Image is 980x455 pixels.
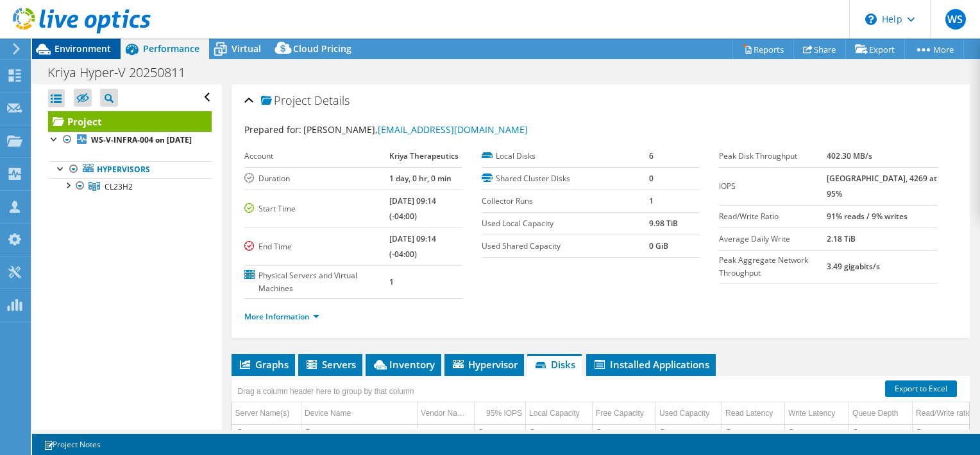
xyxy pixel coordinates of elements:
[719,180,826,193] label: IOPS
[418,402,475,425] td: Vendor Name* Column
[732,39,794,59] a: Reports
[48,178,212,195] a: CL23H2
[389,173,452,184] b: 1 day, 0 hr, 0 min
[725,406,773,421] div: Read Latency
[48,111,212,132] a: Project
[596,406,644,421] div: Free Capacity
[232,42,261,55] span: Virtual
[593,358,709,371] span: Installed Applications
[244,202,389,215] label: Start Time
[722,402,785,425] td: Read Latency Column
[55,42,111,55] span: Environment
[785,424,849,442] td: Column Write Latency, Filter cell
[593,402,656,425] td: Free Capacity Column
[529,406,580,421] div: Local Capacity
[788,406,835,421] div: Write Latency
[593,424,656,442] td: Column Free Capacity, Filter cell
[48,161,212,178] a: Hypervisors
[722,424,785,442] td: Column Read Latency, Filter cell
[659,406,709,421] div: Used Capacity
[475,424,526,442] td: Column 95% IOPS, Filter cell
[945,9,966,30] span: WS
[719,210,826,223] label: Read/Write Ratio
[827,211,908,222] b: 91% reads / 9% writes
[378,123,528,136] a: [EMAIL_ADDRESS][DOMAIN_NAME]
[244,269,389,295] label: Physical Servers and Virtual Machines
[35,436,110,452] a: Project Notes
[261,94,311,107] span: Project
[656,424,722,442] td: Column Used Capacity, Filter cell
[244,172,389,185] label: Duration
[244,240,389,253] label: End Time
[793,39,846,59] a: Share
[827,261,880,272] b: 3.49 gigabits/s
[785,402,849,425] td: Write Latency Column
[534,358,575,371] span: Disks
[389,150,459,161] b: Kriya Therapeutics
[293,42,351,55] span: Cloud Pricing
[301,402,418,425] td: Device Name Column
[244,311,319,322] a: More Information
[827,150,872,161] b: 402.30 MB/s
[719,233,826,245] label: Average Daily Write
[719,254,826,280] label: Peak Aggregate Network Throughput
[232,402,301,425] td: Server Name(s) Column
[482,150,649,163] label: Local Disks
[301,424,418,442] td: Column Device Name, Filter cell
[421,406,471,421] div: Vendor Name*
[482,172,649,185] label: Shared Cluster Disks
[105,181,133,192] span: CL23H2
[845,39,905,59] a: Export
[649,240,668,251] b: 0 GiB
[486,406,522,421] div: 95% IOPS
[235,406,290,421] div: Server Name(s)
[526,402,593,425] td: Local Capacity Column
[865,13,877,25] svg: \n
[232,424,301,442] td: Column Server Name(s), Filter cell
[389,195,436,222] b: [DATE] 09:14 (-04:00)
[649,150,654,161] b: 6
[244,123,301,136] label: Prepared for:
[305,358,356,371] span: Servers
[305,406,351,421] div: Device Name
[916,406,971,421] div: Read/Write ratio
[482,195,649,208] label: Collector Runs
[482,240,649,253] label: Used Shared Capacity
[372,358,435,371] span: Inventory
[827,173,937,199] b: [GEOGRAPHIC_DATA], 4269 at 95%
[656,402,722,425] td: Used Capacity Column
[314,93,350,108] span: Details
[418,424,475,442] td: Column Vendor Name*, Filter cell
[719,150,826,163] label: Peak Disk Throughput
[827,233,856,244] b: 2.18 TiB
[235,382,418,400] div: Drag a column header here to group by that column
[649,195,654,206] b: 1
[238,358,289,371] span: Graphs
[885,380,957,397] a: Export to Excel
[244,150,389,163] label: Account
[649,218,678,229] b: 9.98 TiB
[389,276,394,287] b: 1
[389,233,436,260] b: [DATE] 09:14 (-04:00)
[91,134,192,145] b: WS-V-INFRA-004 on [DATE]
[143,42,199,55] span: Performance
[849,402,913,425] td: Queue Depth Column
[482,217,649,230] label: Used Local Capacity
[649,173,654,184] b: 0
[303,123,528,136] span: [PERSON_NAME],
[852,406,898,421] div: Queue Depth
[475,402,526,425] td: 95% IOPS Column
[42,66,205,80] h1: Kriya Hyper-V 20250811
[849,424,913,442] td: Column Queue Depth, Filter cell
[48,132,212,148] a: WS-V-INFRA-004 on [DATE]
[526,424,593,442] td: Column Local Capacity, Filter cell
[451,358,518,371] span: Hypervisor
[904,39,964,59] a: More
